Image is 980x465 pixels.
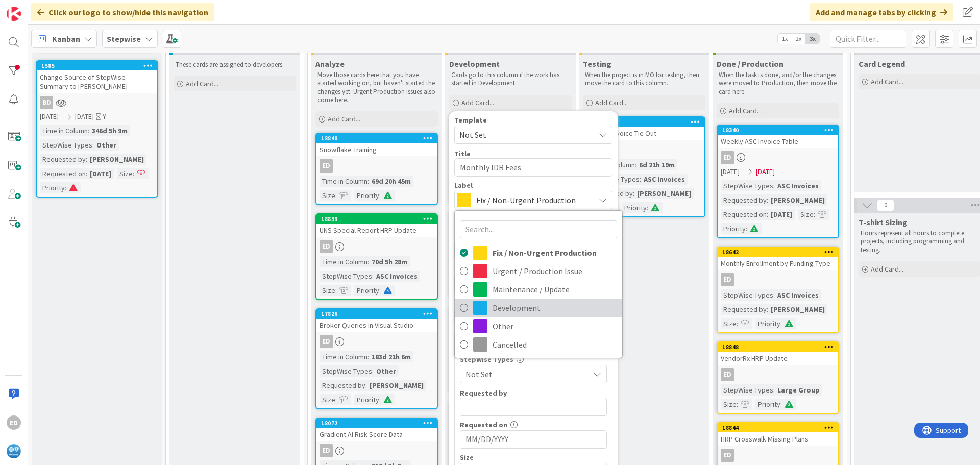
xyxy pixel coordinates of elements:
[476,193,590,207] span: Fix / Non-Urgent Production
[354,394,379,405] div: Priority
[372,271,374,282] span: :
[737,399,738,410] span: :
[354,285,379,296] div: Priority
[365,380,367,391] span: :
[585,71,703,88] p: When the project is in MO for testing, then move the card to this column.
[718,352,838,365] div: VendorRx HRP Update
[374,365,399,377] div: Other
[767,209,768,220] span: :
[647,202,648,213] span: :
[718,126,838,148] div: 18340Weekly ASC Invoice Table
[328,114,360,124] span: Add Card...
[718,368,838,381] div: ED
[718,423,838,432] div: 18844
[449,59,500,69] span: Development
[133,168,134,179] span: :
[86,154,87,165] span: :
[718,273,838,286] div: ED
[335,190,337,201] span: :
[584,117,704,127] div: 19029
[320,285,335,296] div: Size
[460,421,607,428] div: Requested on
[634,188,694,199] div: [PERSON_NAME]
[315,59,345,69] span: Analyze
[321,420,437,427] div: 18072
[721,318,737,329] div: Size
[455,280,622,299] a: Maintenance / Update
[737,318,738,329] span: :
[767,304,768,315] span: :
[40,139,92,151] div: StepWise Types
[451,71,570,88] p: Cards go to this column if the work has started in Development.
[37,70,157,93] div: Change Source of StepWise Summary to [PERSON_NAME]
[717,59,783,69] span: Done / Production
[718,257,838,270] div: Monthly Enrollment by Funding Type
[768,194,827,206] div: [PERSON_NAME]
[320,159,333,173] div: ED
[369,176,413,187] div: 69d 20h 45m
[805,34,819,44] span: 3x
[92,139,94,151] span: :
[584,143,704,156] div: ED
[718,432,838,446] div: HRP Crosswalk Missing Plans
[768,209,795,220] div: [DATE]
[52,33,80,45] span: Kanban
[595,98,628,107] span: Add Card...
[87,154,146,165] div: [PERSON_NAME]
[721,194,767,206] div: Requested by
[455,262,622,280] a: Urgent / Production Issue
[641,174,688,185] div: ASC Invoices
[871,77,903,86] span: Add Card...
[455,299,622,317] a: Development
[721,289,773,301] div: StepWise Types
[461,98,494,107] span: Add Card...
[460,388,507,398] label: Requested by
[367,380,426,391] div: [PERSON_NAME]
[589,118,704,126] div: 19029
[718,126,838,135] div: 18340
[316,134,437,143] div: 18840
[718,151,838,164] div: ED
[718,342,838,365] div: 18848VendorRx HRP Update
[321,135,437,142] div: 18840
[454,116,487,124] span: Template
[31,3,214,21] div: Click our logo to show/hide this navigation
[584,117,704,140] div: 19029Weekly Invoice Tie Out
[859,217,908,227] span: T-shirt Sizing
[316,319,437,332] div: Broker Queries in Visual Studio
[107,34,141,44] b: Stepwise
[493,263,617,279] span: Urgent / Production Issue
[721,223,746,234] div: Priority
[718,248,838,270] div: 18642Monthly Enrollment by Funding Type
[40,111,59,122] span: [DATE]
[186,79,218,88] span: Add Card...
[792,34,805,44] span: 2x
[316,143,437,156] div: Snowflake Training
[721,151,734,164] div: ED
[7,7,21,21] img: Visit kanbanzone.com
[7,444,21,458] img: avatar
[367,351,369,362] span: :
[379,394,381,405] span: :
[493,282,617,297] span: Maintenance / Update
[718,423,838,446] div: 18844HRP Crosswalk Missing Plans
[40,182,65,193] div: Priority
[94,139,119,151] div: Other
[320,380,365,391] div: Requested by
[316,224,437,237] div: UNS Special Report HRP Update
[635,159,636,170] span: :
[117,168,133,179] div: Size
[320,444,333,457] div: ED
[773,289,775,301] span: :
[810,3,953,21] div: Add and manage tabs by clicking
[335,285,337,296] span: :
[721,209,767,220] div: Requested on
[780,399,782,410] span: :
[88,125,89,136] span: :
[37,61,157,93] div: 1585Change Source of StepWise Summary to [PERSON_NAME]
[584,127,704,140] div: Weekly Invoice Tie Out
[859,59,905,69] span: Card Legend
[798,209,814,220] div: Size
[459,128,587,141] span: Not Set
[718,248,838,257] div: 18642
